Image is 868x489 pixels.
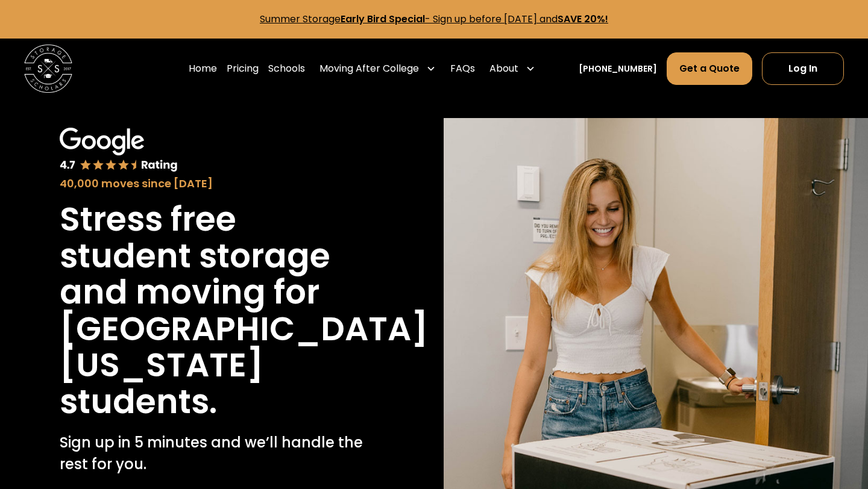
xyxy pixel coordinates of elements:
[315,52,441,86] div: Moving After College
[189,52,217,86] a: Home
[450,52,475,86] a: FAQs
[341,12,425,26] strong: Early Bird Special
[227,52,259,86] a: Pricing
[268,52,305,86] a: Schools
[579,63,657,75] a: [PHONE_NUMBER]
[60,311,428,384] h1: [GEOGRAPHIC_DATA][US_STATE]
[762,52,844,85] a: Log In
[485,52,540,86] div: About
[60,128,178,173] img: Google 4.7 star rating
[60,384,217,420] h1: students.
[60,432,365,475] p: Sign up in 5 minutes and we’ll handle the rest for you.
[667,52,752,85] a: Get a Quote
[60,201,365,311] h1: Stress free student storage and moving for
[24,45,72,93] img: Storage Scholars main logo
[558,12,608,26] strong: SAVE 20%!
[260,12,608,26] a: Summer StorageEarly Bird Special- Sign up before [DATE] andSAVE 20%!
[319,61,419,76] div: Moving After College
[60,175,365,192] div: 40,000 moves since [DATE]
[489,61,518,76] div: About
